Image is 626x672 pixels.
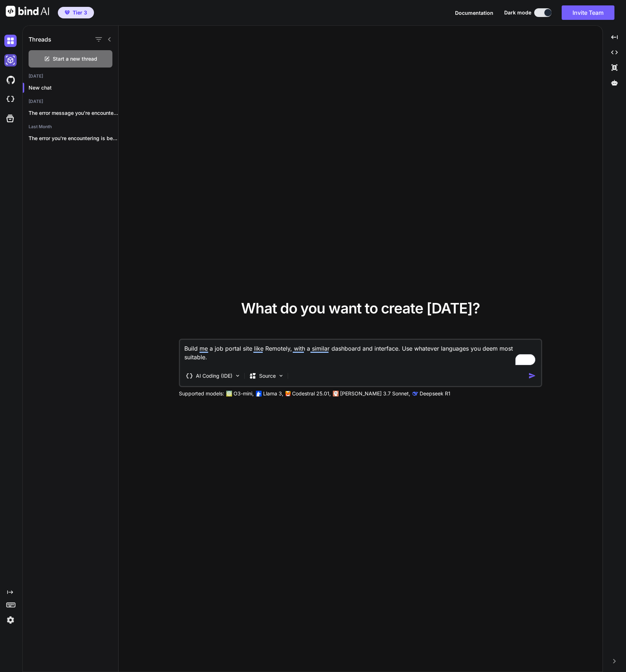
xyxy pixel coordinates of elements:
[29,135,118,142] p: The error you're encountering is because you're...
[259,372,276,380] p: Source
[235,373,241,379] img: Pick Tools
[53,55,97,62] span: Start a new thread
[4,614,17,626] img: settings
[278,373,284,379] img: Pick Models
[292,390,331,397] p: Codestral 25.01,
[58,7,94,18] button: premiumTier 3
[504,9,531,16] span: Dark mode
[263,390,283,397] p: Llama 3,
[180,340,541,367] textarea: To enrich screen reader interactions, please activate Accessibility in Grammarly extension settings
[4,74,17,86] img: githubDark
[562,5,614,20] button: Invite Team
[4,54,17,66] img: darkAi-studio
[4,35,17,47] img: darkChat
[4,93,17,105] img: cloudideIcon
[233,390,254,397] p: O3-mini,
[420,390,450,397] p: Deepseek R1
[333,391,339,396] img: claude
[412,391,418,396] img: claude
[528,372,536,380] img: icon
[23,124,118,130] h2: Last Month
[23,99,118,104] h2: [DATE]
[23,73,118,79] h2: [DATE]
[65,10,70,15] img: premium
[455,9,493,17] button: Documentation
[6,6,49,17] img: Bind AI
[29,109,118,117] p: The error message you're encountering, `EAI_AGAIN`, typically...
[340,390,410,397] p: [PERSON_NAME] 3.7 Sonnet,
[29,84,118,91] p: New chat
[29,35,51,44] h1: Threads
[286,391,291,396] img: Mistral-AI
[226,391,232,396] img: GPT-4
[179,390,224,397] p: Supported models:
[256,391,262,396] img: Llama2
[241,299,480,317] span: What do you want to create [DATE]?
[455,10,493,16] span: Documentation
[196,372,232,380] p: AI Coding (IDE)
[73,9,87,16] span: Tier 3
